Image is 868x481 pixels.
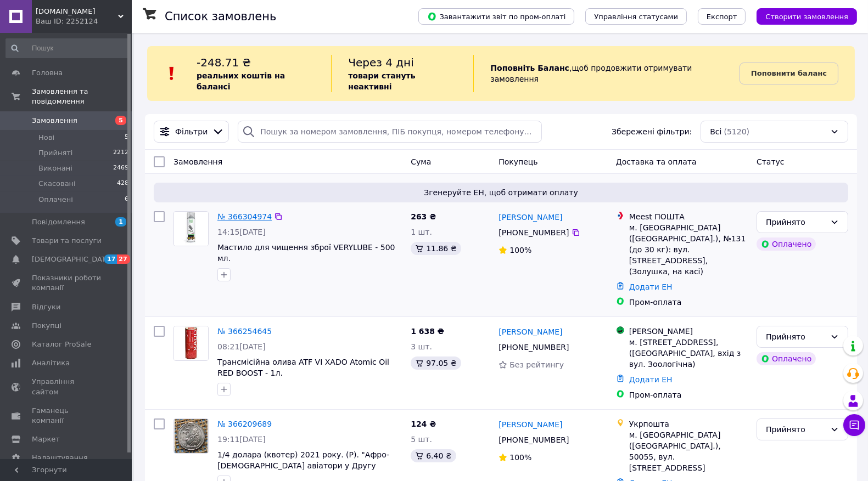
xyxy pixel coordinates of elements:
span: Маркет [32,434,60,444]
div: 11.86 ₴ [411,242,461,255]
span: Управління статусами [594,13,678,21]
span: 5 шт. [411,435,432,444]
a: [PERSON_NAME] [499,419,562,430]
span: Без рейтингу [509,360,564,369]
span: 124 ₴ [411,420,436,428]
span: Гаманець компанії [32,406,102,426]
input: Пошук за номером замовлення, ПІБ покупця, номером телефону, Email, номером накладної [238,121,541,143]
div: Прийнято [766,423,826,435]
span: Управління сайтом [32,377,102,397]
span: Доставка та оплата [616,157,697,166]
span: Експорт [707,13,737,21]
div: 6.40 ₴ [411,449,456,462]
input: Пошук [5,38,130,58]
span: 2212 [113,148,128,158]
div: Оплачено [757,237,816,251]
span: 6 [125,195,128,205]
span: Замовлення та повідомлення [32,87,132,106]
div: Прийнято [766,216,826,228]
span: Всі [710,126,721,137]
span: Збережені фільтри: [612,126,692,137]
span: 428 [117,179,128,189]
span: Прийняті [38,148,72,158]
span: -248.71 ₴ [197,56,251,69]
span: Створити замовлення [765,13,848,21]
span: Відгуки [32,302,60,312]
span: [PHONE_NUMBER] [499,435,569,444]
div: Ваш ID: 2252124 [36,16,132,26]
div: Оплачено [757,352,816,365]
b: Поповніть Баланс [490,64,569,72]
span: Налаштування [32,453,88,463]
button: Створити замовлення [757,8,857,25]
img: Фото товару [174,326,208,360]
a: Поповнити баланс [740,63,838,84]
span: 17 [104,254,117,264]
span: Замовлення [173,157,222,166]
span: Згенеруйте ЕН, щоб отримати оплату [158,187,844,198]
span: [DEMOGRAPHIC_DATA] [32,254,113,264]
a: № 366209689 [217,420,272,428]
b: реальних коштів на балансі [197,71,285,91]
span: Фільтри [175,126,208,137]
a: Фото товару [173,211,209,246]
a: № 366304974 [217,212,272,221]
span: (5120) [724,127,750,136]
span: 19:11[DATE] [217,435,266,444]
span: 1 [115,217,126,227]
button: Завантажити звіт по пром-оплаті [418,8,574,25]
div: Укрпошта [629,418,748,429]
div: 97.05 ₴ [411,356,461,370]
span: Товари та послуги [32,236,102,246]
a: [PERSON_NAME] [499,326,562,337]
div: Прийнято [766,331,826,343]
span: Нові [38,133,54,143]
div: Пром-оплата [629,297,748,308]
span: Замовлення [32,116,77,126]
img: Фото товару [174,212,208,246]
a: 1/4 долара (квотер) 2021 року. (Р). "Афро-[DEMOGRAPHIC_DATA] авіатори у Другу [PERSON_NAME] Війну... [217,450,395,481]
div: м. [STREET_ADDRESS], ([GEOGRAPHIC_DATA], вхід з вул. Зоологічна) [629,337,748,370]
span: 2469 [113,163,128,173]
span: 14:15[DATE] [217,228,266,236]
img: :exclamation: [164,65,180,82]
span: Головна [32,68,63,78]
div: Meest ПОШТА [629,211,748,222]
span: xados.com.ua [36,7,118,16]
div: [PERSON_NAME] [629,326,748,337]
b: Поповнити баланс [751,69,827,77]
span: Покупець [499,157,537,166]
span: [PHONE_NUMBER] [499,343,569,352]
span: Статус [757,157,785,166]
button: Управління статусами [585,8,687,25]
span: 5 [115,116,126,125]
a: Фото товару [173,418,209,454]
img: Фото товару [175,419,208,453]
a: Додати ЕН [629,282,673,291]
span: 1 638 ₴ [411,327,444,336]
span: Покупці [32,321,61,331]
span: 08:21[DATE] [217,342,266,351]
a: Трансмісійна олива ATF VI XADO Atomic Oil RED BOOST - 1л. [217,358,389,377]
a: Створити замовлення [746,12,857,20]
span: Виконані [38,163,72,173]
span: [PHONE_NUMBER] [499,228,569,237]
span: 100% [509,246,531,254]
div: м. [GEOGRAPHIC_DATA] ([GEOGRAPHIC_DATA].), 50055, вул. [STREET_ADDRESS] [629,429,748,473]
span: 5 [125,133,128,143]
span: Каталог ProSale [32,339,91,349]
span: Показники роботи компанії [32,273,102,293]
a: Фото товару [173,326,209,361]
span: Мастило для чищення зброї VERYLUBЕ - 500 мл. [217,243,395,263]
div: м. [GEOGRAPHIC_DATA] ([GEOGRAPHIC_DATA].), №131 (до 30 кг): вул. [STREET_ADDRESS], (Золушка, на к... [629,222,748,277]
span: 263 ₴ [411,212,436,221]
span: 100% [509,453,531,462]
span: 1 шт. [411,228,432,236]
a: № 366254645 [217,327,272,336]
span: 27 [117,254,130,264]
span: Повідомлення [32,217,85,227]
span: Через 4 дні [348,56,414,69]
div: , щоб продовжити отримувати замовлення [473,55,740,92]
